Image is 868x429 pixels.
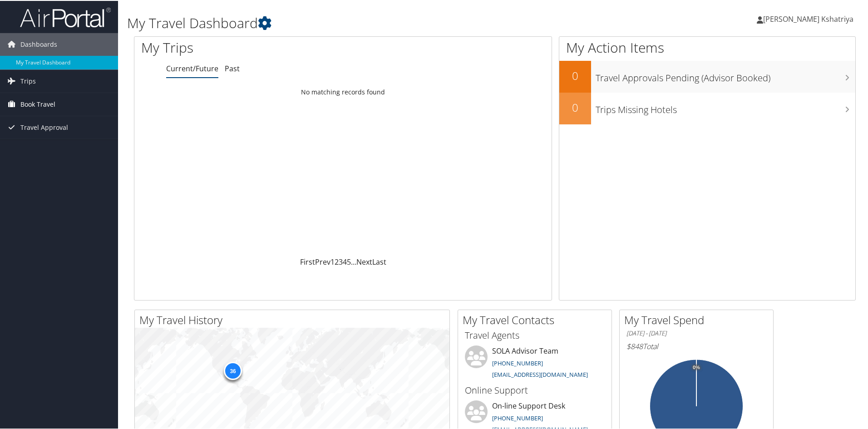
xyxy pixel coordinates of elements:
[356,256,372,266] a: Next
[335,256,339,266] a: 2
[372,256,386,266] a: Last
[339,256,343,266] a: 3
[559,92,855,123] a: 0Trips Missing Hotels
[596,98,855,115] h3: Trips Missing Hotels
[127,13,617,32] h1: My Travel Dashboard
[763,13,853,23] span: [PERSON_NAME] Kshatriya
[626,328,766,337] h6: [DATE] - [DATE]
[624,311,773,327] h2: My Travel Spend
[134,83,552,99] td: No matching records found
[300,256,315,266] a: First
[626,340,643,350] span: $848
[166,63,218,73] a: Current/Future
[465,328,605,341] h3: Travel Agents
[20,92,55,115] span: Book Travel
[139,311,449,327] h2: My Travel History
[20,6,111,27] img: airportal-logo.png
[757,5,863,32] a: [PERSON_NAME] Kshatriya
[343,256,347,266] a: 4
[559,99,591,114] h2: 0
[492,358,543,366] a: [PHONE_NUMBER]
[347,256,351,266] a: 5
[141,37,371,56] h1: My Trips
[225,63,240,73] a: Past
[20,69,36,92] span: Trips
[463,311,612,327] h2: My Travel Contacts
[224,361,242,379] div: 36
[315,256,330,266] a: Prev
[559,60,855,92] a: 0Travel Approvals Pending (Advisor Booked)
[492,370,588,378] a: [EMAIL_ADDRESS][DOMAIN_NAME]
[465,383,605,396] h3: Online Support
[626,340,766,350] h6: Total
[559,37,855,56] h1: My Action Items
[351,256,356,266] span: …
[460,345,609,382] li: SOLA Advisor Team
[559,67,591,83] h2: 0
[492,413,543,421] a: [PHONE_NUMBER]
[20,115,68,138] span: Travel Approval
[693,364,700,370] tspan: 0%
[20,32,57,55] span: Dashboards
[330,256,335,266] a: 1
[596,66,855,84] h3: Travel Approvals Pending (Advisor Booked)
